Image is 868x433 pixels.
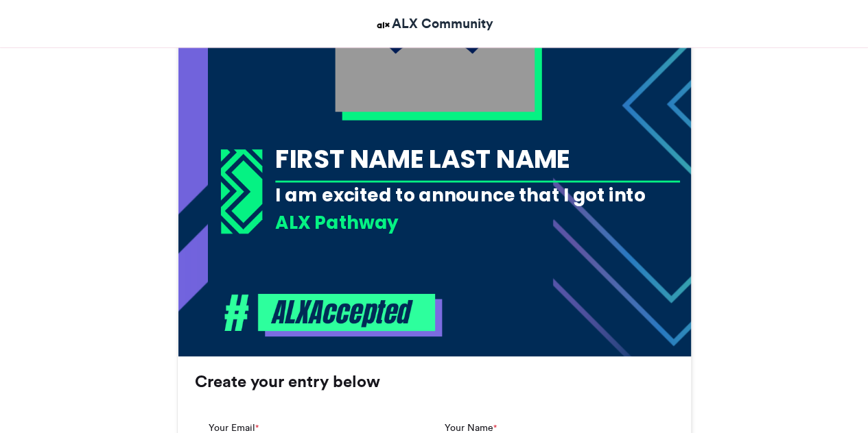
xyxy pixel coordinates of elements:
img: 1718367053.733-03abb1a83a9aadad37b12c69bdb0dc1c60dcbf83.png [220,149,262,234]
h3: Create your entry below [195,373,674,390]
div: FIRST NAME LAST NAME [275,140,680,176]
div: I am excited to announce that I got into the [275,182,680,232]
img: ALX Community [375,16,392,34]
div: ALX Pathway [275,210,680,235]
a: ALX Community [375,14,493,34]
